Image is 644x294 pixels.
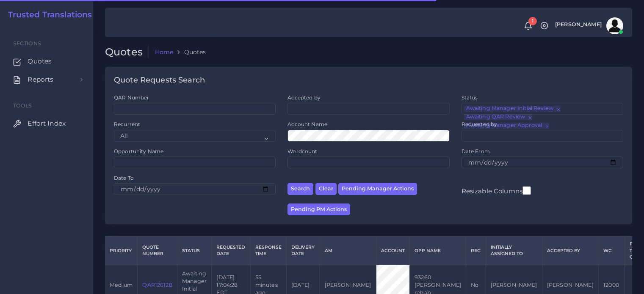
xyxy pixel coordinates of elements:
th: Requested Date [212,236,250,265]
label: Wordcount [287,148,317,155]
label: Accepted by [287,94,321,101]
a: Quotes [6,52,87,70]
th: Response Time [250,236,286,265]
span: Quotes [28,57,52,66]
button: Clear [315,183,337,195]
button: Search [287,183,313,195]
label: Resizable Columns [462,185,531,196]
a: Effort Index [6,115,87,132]
label: Account Name [287,121,327,128]
th: Accepted by [542,236,598,265]
th: Opp Name [409,236,466,265]
li: Quotes [173,48,206,56]
button: Pending Manager Actions [338,183,417,195]
span: 1 [528,17,537,25]
a: [PERSON_NAME]avatar [551,17,626,34]
label: QAR Number [114,94,149,101]
th: AM [320,236,376,265]
span: medium [110,282,133,288]
input: Resizable Columns [522,185,531,196]
span: Effort Index [28,119,66,128]
label: Recurrent [114,121,140,128]
span: Sections [13,40,41,47]
label: Requested by [462,121,498,128]
th: Quote Number [138,236,177,265]
span: Tools [13,102,32,109]
a: 1 [521,22,536,30]
th: Initially Assigned to [486,236,542,265]
th: Delivery Date [286,236,319,265]
th: Status [177,236,211,265]
th: WC [598,236,625,265]
label: Status [462,94,478,101]
th: Account [376,236,409,265]
a: Trusted Translations [2,10,92,20]
span: [PERSON_NAME] [555,22,602,27]
label: Opportunity Name [114,148,163,155]
th: REC [466,236,486,265]
button: Pending PM Actions [287,203,350,216]
label: Date From [462,148,490,155]
label: Date To [114,174,134,181]
th: Priority [105,236,138,265]
h4: Quote Requests Search [114,76,205,85]
h2: Quotes [105,46,149,58]
li: Awaiting QAR Review [464,114,533,120]
a: Home [155,48,174,56]
li: Awaiting Manager Initial Review [464,106,561,112]
a: QAR126128 [142,282,172,288]
a: Reports [6,71,87,88]
img: avatar [606,17,623,34]
span: Reports [28,75,53,84]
